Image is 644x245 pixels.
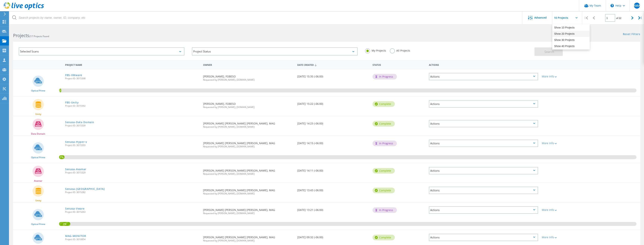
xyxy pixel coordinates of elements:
a: Senasa-Vware [65,207,84,210]
input: Search projects by name, owner, ID, company, etc [9,11,523,24]
span: 1% [59,155,65,159]
span: Advanced [534,16,547,19]
span: Search [544,50,554,54]
a: Senasa-[GEOGRAPHIC_DATA] [65,188,105,190]
span: Requested by [PERSON_NAME], [DOMAIN_NAME] [203,126,294,128]
span: Optical Prime [31,223,45,225]
div: Actions [429,120,538,127]
span: Data Domain [31,133,45,135]
span: Requested by [PERSON_NAME], [DOMAIN_NAME] [203,240,294,242]
div: Actions [429,100,538,108]
div: Project Status [192,47,358,55]
a: Senasa-Data Domain [65,121,94,124]
label: All Projects [390,48,410,52]
div: Status [371,61,427,68]
div: [PERSON_NAME] [PERSON_NAME] [PERSON_NAME], MAG [201,183,295,199]
button: Search [534,47,563,56]
div: Complete [373,168,395,174]
span: 2% [59,222,71,225]
span: Project ID: 3015392 [65,105,199,107]
div: [DATE] 15:35 (-06:00) [295,69,371,82]
div: Show 40 Projects [552,43,590,49]
div: Actions [429,140,538,147]
div: Actions [429,206,538,214]
span: AMA [633,4,640,7]
div: [PERSON_NAME], FOBESO [201,69,295,85]
span: of 22 [616,16,621,20]
span: Requested by [PERSON_NAME], [DOMAIN_NAME] [203,173,294,175]
span: Project ID: 3015339 [65,124,199,127]
a: FBS-VMware [65,74,82,76]
div: Owner [201,61,295,68]
div: [DATE] 14:15 (-06:00) [295,136,371,148]
div: Selected Scans [19,47,184,55]
div: [DATE] 15:22 (-06:00) [295,97,371,109]
label: My Projects [365,48,386,52]
div: Complete [373,188,395,193]
div: [PERSON_NAME] [PERSON_NAME] [PERSON_NAME], MAG [201,116,295,132]
a: Live Optics Dashboard [4,8,44,10]
span: Requested by [PERSON_NAME], [DOMAIN_NAME] [203,145,294,148]
div: Complete [373,101,395,107]
span: Optical Prime [31,156,45,159]
span: Unity [35,199,41,202]
a: Senasa-Avamar [65,168,86,171]
span: Project ID: 3015333 [65,144,199,146]
div: Actions [429,167,538,174]
span: 217 Projects Found [29,35,49,38]
div: Show 10 Projects [552,25,590,31]
div: Date Created [295,61,371,68]
span: Project ID: 3015263 [65,211,199,213]
div: More Info [542,142,588,145]
div: Show 20 Projects [552,31,590,37]
svg: \n [610,4,614,7]
a: Reset Filters [623,33,640,36]
div: Actions [429,234,538,241]
span: Requested by [PERSON_NAME], [DOMAIN_NAME] [203,106,294,108]
div: More Info [542,209,588,211]
span: Requested by [PERSON_NAME], [DOMAIN_NAME] [203,212,294,214]
div: Actions [427,61,540,68]
div: [DATE] 13:43 (-06:00) [295,183,371,195]
div: [DATE] 14:11 (-06:00) [295,163,371,176]
div: Complete [373,121,395,127]
b: Projects [13,32,29,38]
span: Project ID: 3010854 [65,238,199,241]
a: Senasa-Hyper-v [65,141,87,143]
div: Show 30 Projects [552,37,590,43]
div: In Progress [373,207,397,213]
a: MAG-MONITOR [65,235,86,237]
span: Requested by [PERSON_NAME], [DOMAIN_NAME] [203,79,294,81]
div: In Progress [373,141,397,146]
span: Requested by [PERSON_NAME], [DOMAIN_NAME] [203,193,294,195]
span: 0.42% [59,88,61,92]
span: Avamar [34,180,42,182]
div: [DATE] 13:21 (-06:00) [295,203,371,215]
div: [PERSON_NAME], FOBESO [201,97,295,112]
div: | [582,11,590,25]
div: Complete [373,235,395,240]
div: Actions [429,187,538,194]
span: Project ID: 3015398 [65,77,199,80]
a: FBS-Unity [65,101,79,104]
div: Project Name [63,61,201,68]
span: Project ID: 3015282 [65,191,199,193]
div: [DATE] 14:23 (-06:00) [295,116,371,129]
div: [DATE] 09:32 (-06:00) [295,230,371,242]
div: [PERSON_NAME] [PERSON_NAME] [PERSON_NAME], MAG [201,203,295,218]
div: [PERSON_NAME] [PERSON_NAME] [PERSON_NAME], MAG [201,136,295,151]
span: Project ID: 3015329 [65,172,199,174]
div: | [636,11,644,25]
div: Actions [429,73,538,80]
div: More Info [542,75,588,78]
div: In Progress [373,74,397,79]
div: [PERSON_NAME] [PERSON_NAME] [PERSON_NAME], MAG [201,163,295,179]
span: Optical Prime [31,90,45,92]
span: Unity [35,113,41,115]
div: More Info [542,236,588,239]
